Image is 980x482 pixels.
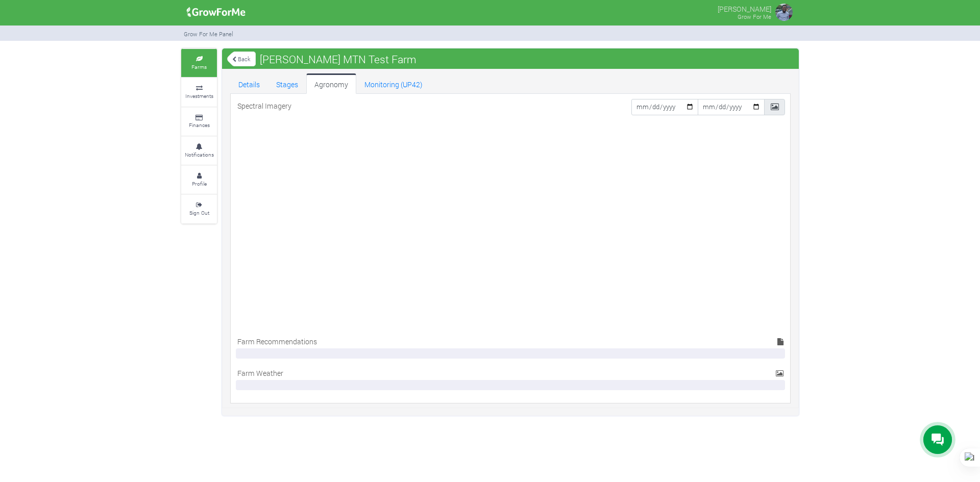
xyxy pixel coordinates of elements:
[185,92,213,99] small: Investments
[774,2,794,22] img: growforme image
[237,100,291,111] p: Spectral Imagery
[306,73,356,94] a: Agronomy
[192,180,207,187] small: Profile
[181,137,217,165] a: Notifications
[181,78,217,106] a: Investments
[181,49,217,77] a: Farms
[698,99,765,115] input: End Date
[718,2,771,14] p: [PERSON_NAME]
[227,50,256,67] a: Back
[184,30,233,38] small: Grow For Me Panel
[237,336,317,347] p: Farm Recommendations
[189,209,209,216] small: Sign Out
[183,2,249,22] img: growforme image
[631,99,698,115] input: Start Date
[268,73,306,94] a: Stages
[237,368,283,378] p: Farm Weather
[181,108,217,136] a: Finances
[185,151,214,158] small: Notifications
[257,49,419,69] span: [PERSON_NAME] MTN Test Farm
[738,13,771,20] small: Grow For Me
[191,63,207,70] small: Farms
[189,121,210,129] small: Finances
[181,166,217,194] a: Profile
[181,195,217,223] a: Sign Out
[356,73,431,94] a: Monitoring (UP42)
[230,73,268,94] a: Details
